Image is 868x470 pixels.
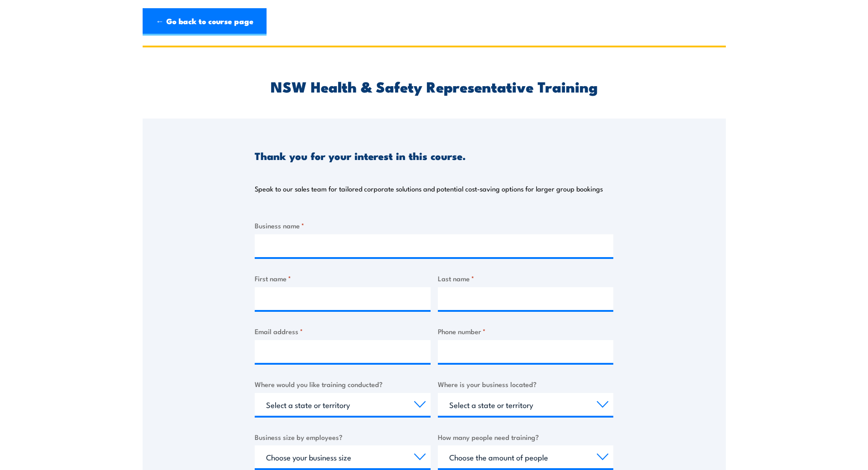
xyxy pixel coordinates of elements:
label: First name [255,273,431,284]
p: Speak to our sales team for tailored corporate solutions and potential cost-saving options for la... [255,184,603,193]
h3: Thank you for your interest in this course. [255,150,466,161]
h2: NSW Health & Safety Representative Training [255,80,613,93]
label: Where is your business located? [438,379,614,389]
label: Phone number [438,326,614,336]
label: Where would you like training conducted? [255,379,431,389]
label: Business size by employees? [255,432,431,442]
label: Last name [438,273,614,284]
a: ← Go back to course page [143,8,267,36]
label: How many people need training? [438,432,614,442]
label: Email address [255,326,431,336]
label: Business name [255,220,613,231]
